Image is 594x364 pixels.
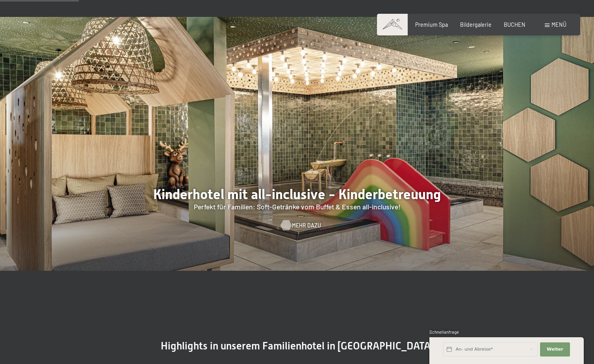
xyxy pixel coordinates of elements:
a: Bildergalerie [460,21,492,28]
span: Weiter [547,346,563,353]
span: Highlights in unserem Familienhotel in [GEOGRAPHIC_DATA] [161,340,434,352]
a: BUCHEN [504,21,525,28]
span: Menü [551,21,566,28]
span: Mehr dazu [292,222,321,229]
span: Schnellanfrage [429,329,459,334]
button: Weiter [540,342,570,357]
a: Premium Spa [415,21,448,28]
